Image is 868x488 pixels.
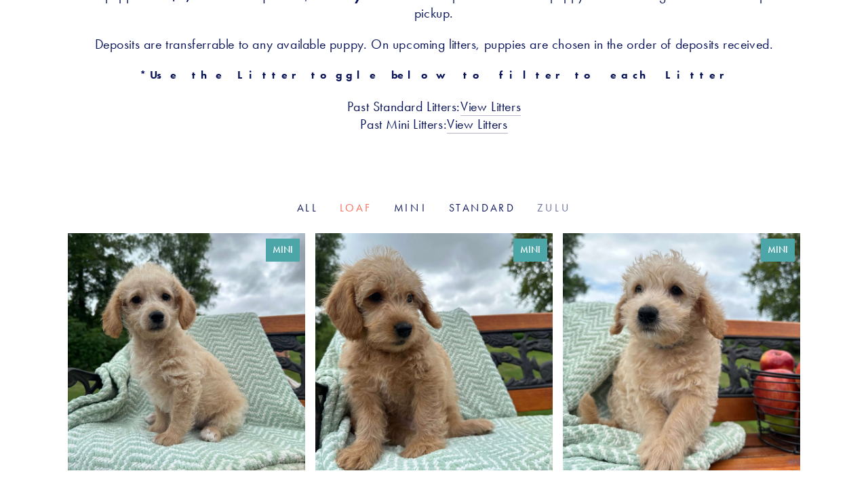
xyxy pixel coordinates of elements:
a: Mini [394,201,427,214]
a: Standard [449,201,515,214]
strong: *Use the Litter toggle below to filter to each Litter [140,68,728,81]
a: All [297,201,318,214]
a: View Litters [460,98,521,116]
a: Loaf [340,201,372,214]
a: View Litters [447,116,507,134]
h3: Past Standard Litters: Past Mini Litters: [68,98,800,133]
a: Zulu [537,201,571,214]
h3: Deposits are transferrable to any available puppy. On upcoming litters, puppies are chosen in the... [68,35,800,53]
